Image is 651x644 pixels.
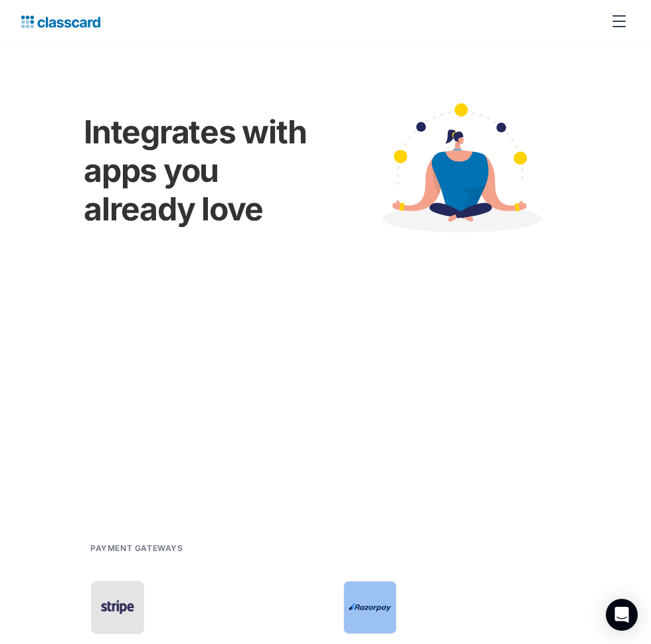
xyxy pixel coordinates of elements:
[603,5,630,37] div: menu
[96,597,139,617] img: Stripe
[21,12,100,31] a: home
[90,542,183,554] h2: Payment gateways
[84,113,327,228] h1: Integrates with apps you already love
[606,599,638,631] div: Open Intercom Messenger
[353,90,567,250] img: Cartoon image showing connected apps
[349,603,391,612] img: Razorpay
